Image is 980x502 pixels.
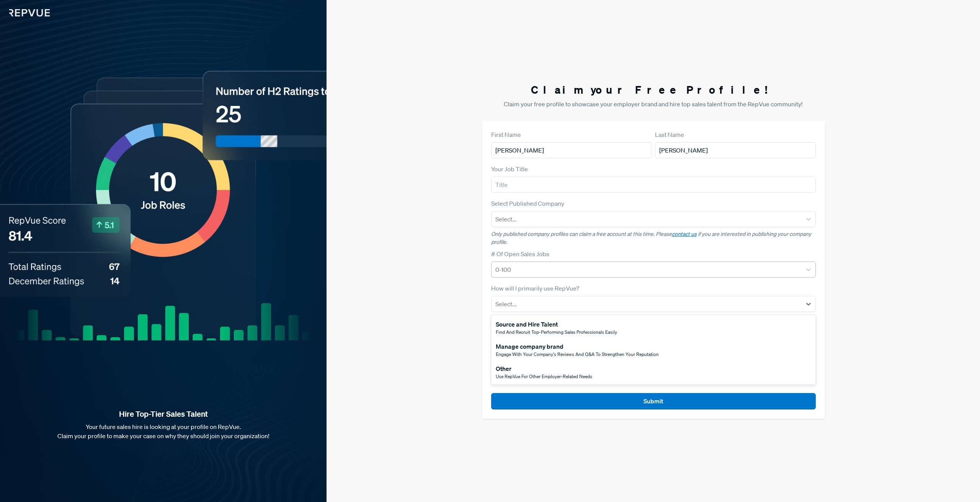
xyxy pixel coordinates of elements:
label: Last Name [655,130,684,139]
div: Source and Hire Talent [496,320,617,329]
div: Manage company brand [496,342,659,351]
label: Select Published Company [491,199,564,208]
input: Title [491,177,816,193]
h3: Claim your Free Profile! [482,83,825,96]
button: Submit [491,393,816,409]
label: How will I primarily use RepVue? [491,284,579,293]
label: Your Job Title [491,164,528,174]
input: First Name [491,142,652,158]
span: Find and recruit top-performing sales professionals easily [496,329,617,335]
label: First Name [491,130,521,139]
a: contact us [672,231,697,237]
strong: Hire Top-Tier Sales Talent [12,409,314,419]
p: Only published company profiles can claim a free account at this time. Please if you are interest... [491,230,816,246]
input: Last Name [655,142,816,158]
span: Engage with your company's reviews and Q&A to strengthen your reputation [496,351,659,357]
p: Your future sales hire is looking at your profile on RepVue. Claim your profile to make your case... [12,422,314,440]
div: Other [496,364,592,373]
p: Claim your free profile to showcase your employer brand and hire top sales talent from the RepVue... [482,99,825,109]
label: # Of Open Sales Jobs [491,249,549,258]
span: Use RepVue for other employer-related needs [496,373,592,380]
